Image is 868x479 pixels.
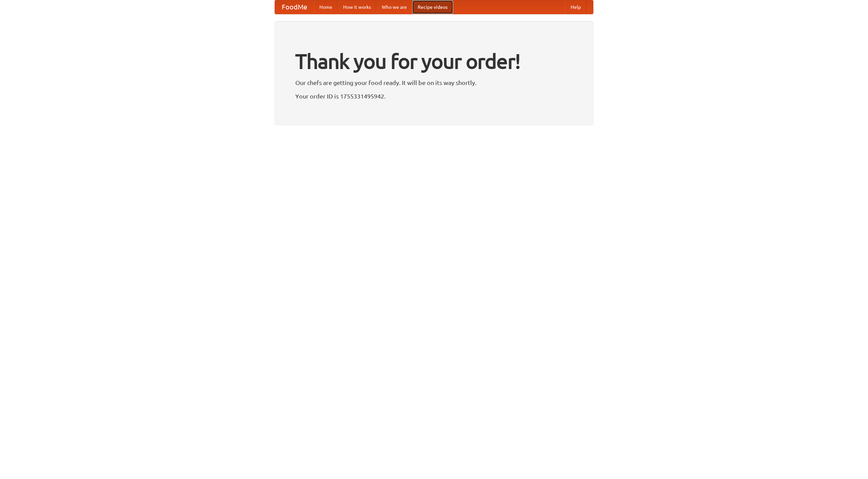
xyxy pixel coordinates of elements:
h1: Thank you for your order! [295,45,573,78]
a: Recipe videos [412,0,453,14]
p: Our chefs are getting your food ready. It will be on its way shortly. [295,78,573,88]
a: How it works [338,0,376,14]
a: Who we are [376,0,412,14]
p: Your order ID is 1755331495942. [295,91,573,101]
a: Help [565,0,586,14]
a: Home [314,0,338,14]
a: FoodMe [275,0,314,14]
